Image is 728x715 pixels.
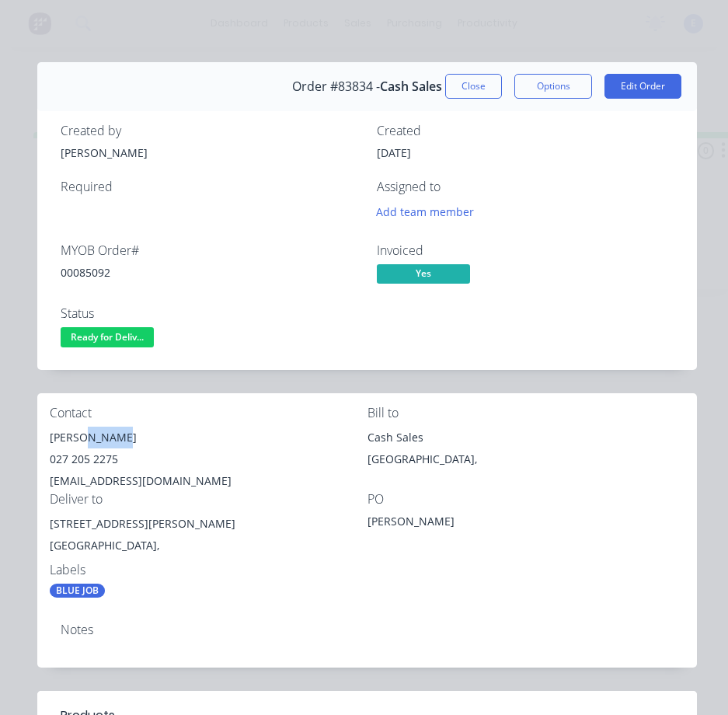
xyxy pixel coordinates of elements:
div: Status [61,306,358,321]
div: Required [61,180,358,194]
div: Bill to [367,406,685,420]
div: PO [367,492,685,507]
div: [PERSON_NAME] [367,513,562,535]
span: Cash Sales [380,79,442,94]
button: Add team member [367,201,482,222]
button: Add team member [377,201,482,222]
div: Labels [50,563,367,577]
div: [STREET_ADDRESS][PERSON_NAME] [50,513,367,535]
div: [EMAIL_ADDRESS][DOMAIN_NAME] [50,470,367,492]
div: Invoiced [377,243,674,258]
div: Assigned to [377,180,674,194]
div: Contact [50,406,367,420]
div: [GEOGRAPHIC_DATA], [367,448,685,470]
div: MYOB Order # [61,243,358,258]
div: Cash Sales[GEOGRAPHIC_DATA], [367,427,685,476]
button: Options [514,74,592,99]
div: Created [377,124,674,138]
div: Deliver to [50,492,367,507]
span: [DATE] [377,145,411,160]
div: Notes [61,623,674,637]
button: Ready for Deliv... [61,327,154,351]
div: [STREET_ADDRESS][PERSON_NAME][GEOGRAPHIC_DATA], [50,513,367,563]
span: Ready for Deliv... [61,327,154,347]
button: Close [445,74,502,99]
div: [PERSON_NAME] [61,145,358,161]
span: Order #83834 - [292,79,380,94]
div: 00085092 [61,264,358,281]
div: Cash Sales [367,427,685,448]
div: Created by [61,124,358,138]
span: Yes [377,264,470,284]
div: [PERSON_NAME]027 205 2275[EMAIL_ADDRESS][DOMAIN_NAME] [50,427,367,492]
div: [GEOGRAPHIC_DATA], [50,535,367,556]
div: BLUE JOB [50,584,105,598]
button: Edit Order [604,74,681,99]
div: 027 205 2275 [50,448,367,470]
div: [PERSON_NAME] [50,427,367,448]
